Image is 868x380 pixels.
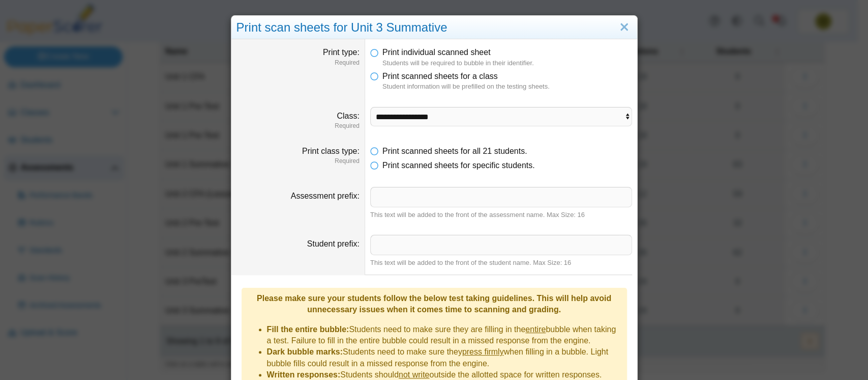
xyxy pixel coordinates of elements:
[236,59,360,67] dfn: Required
[382,82,632,91] dfn: Student information will be prefilled on the testing sheets.
[231,16,637,40] div: Print scan sheets for Unit 3 Summative
[323,48,360,57] label: Print type
[302,147,360,155] label: Print class type
[525,325,546,334] u: entire
[370,258,632,267] div: This text will be added to the front of the student name. Max Size: 16
[307,239,360,248] label: Student prefix
[267,347,343,356] b: Dark bubble marks:
[236,122,360,130] dfn: Required
[370,210,632,220] div: This text will be added to the front of the assessment name. Max Size: 16
[267,346,622,369] li: Students need to make sure they when filling in a bubble. Light bubble fills could result in a mi...
[382,147,527,155] span: Print scanned sheets for all 21 students.
[291,192,360,200] label: Assessment prefix
[267,325,349,334] b: Fill the entire bubble:
[257,294,611,314] b: Please make sure your students follow the below test taking guidelines. This will help avoid unne...
[399,370,429,379] u: not write
[382,48,491,57] span: Print individual scanned sheet
[462,347,504,356] u: press firmly
[616,19,632,36] a: Close
[267,370,341,379] b: Written responses:
[236,157,360,166] dfn: Required
[382,59,632,68] dfn: Students will be required to bubble in their identifier.
[382,161,535,170] span: Print scanned sheets for specific students.
[382,72,498,80] span: Print scanned sheets for a class
[267,324,622,347] li: Students need to make sure they are filling in the bubble when taking a test. Failure to fill in ...
[337,112,359,120] label: Class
